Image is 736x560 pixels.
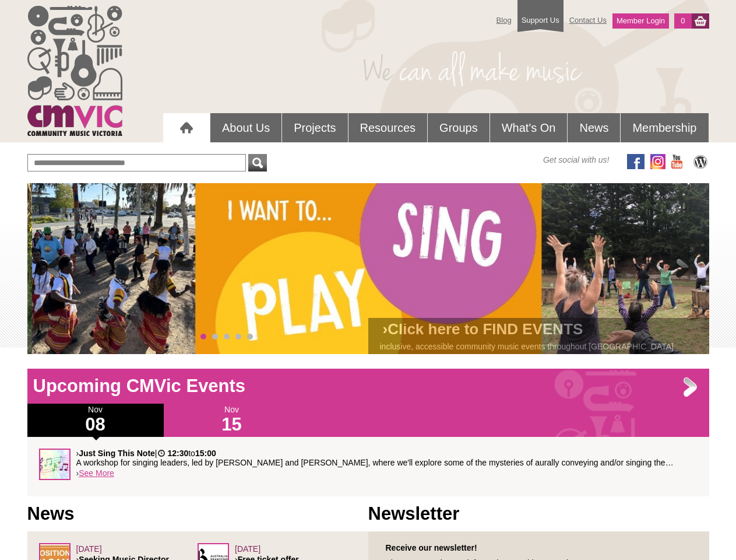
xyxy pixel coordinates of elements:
[164,415,300,434] h1: 15
[27,502,368,526] h1: News
[76,449,698,467] p: › | to A workshop for singing leaders, led by [PERSON_NAME] and [PERSON_NAME], where we'll explor...
[388,320,583,338] a: Click here to FIND EVENTS
[79,468,114,478] a: See More
[621,113,708,142] a: Membership
[27,6,122,136] img: cmvic_logo.png
[76,544,102,554] span: [DATE]
[27,404,164,437] div: Nov
[543,154,610,166] span: Get social with us!
[564,10,612,30] a: Contact Us
[490,113,568,142] a: What's On
[39,449,698,485] div: ›
[39,449,71,480] img: Rainbow-notes.jpg
[650,154,665,169] img: icon-instagram.png
[282,113,347,142] a: Projects
[428,113,490,142] a: Groups
[674,13,691,29] a: 0
[386,543,477,552] strong: Receive our newsletter!
[79,449,155,458] strong: Just Sing This Note
[235,544,260,554] span: [DATE]
[164,404,300,437] div: Nov
[692,154,709,169] img: CMVic Blog
[210,113,281,142] a: About Us
[380,324,698,341] h2: ›
[568,113,620,142] a: News
[348,113,428,142] a: Resources
[27,374,709,398] h1: Upcoming CMVic Events
[380,342,674,351] a: inclusive, accessible community music events throughout [GEOGRAPHIC_DATA]
[491,10,517,30] a: Blog
[167,449,188,458] strong: 12:30
[195,449,216,458] strong: 15:00
[27,415,164,434] h1: 08
[612,13,669,29] a: Member Login
[368,502,709,526] h1: Newsletter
